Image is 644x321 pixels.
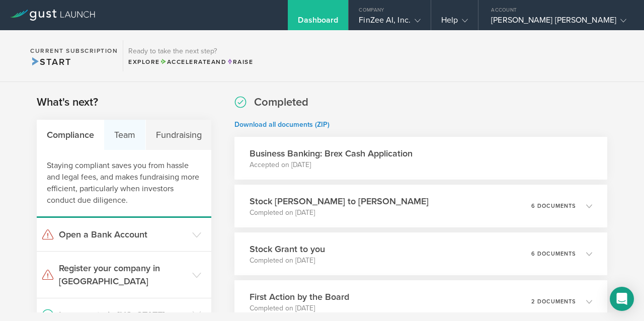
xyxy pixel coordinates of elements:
span: Raise [226,58,253,65]
h2: What's next? [37,95,98,110]
h2: Completed [254,95,308,110]
div: Dashboard [298,15,338,30]
h3: Ready to take the next step? [128,48,253,55]
p: Accepted on [DATE] [250,160,413,170]
div: Help [441,15,468,30]
div: Explore [128,57,253,66]
div: Compliance [37,120,104,150]
p: Completed on [DATE] [250,256,325,266]
h3: Business Banking: Brex Cash Application [250,147,413,160]
div: Staying compliant saves you from hassle and legal fees, and makes fundraising more efficient, par... [37,150,211,218]
h3: First Action by the Board [250,290,349,303]
h3: Open a Bank Account [59,228,187,241]
div: Fundraising [146,120,211,150]
h2: Current Subscription [30,48,118,54]
h3: Stock [PERSON_NAME] to [PERSON_NAME] [250,195,429,208]
span: Accelerate [160,58,211,65]
div: [PERSON_NAME] [PERSON_NAME] [491,15,626,30]
div: Team [104,120,145,150]
a: Download all documents (ZIP) [234,120,330,129]
span: and [160,58,227,65]
div: FinZee AI, Inc. [359,15,421,30]
span: Start [30,56,71,67]
p: 6 documents [531,251,576,257]
h3: Stock Grant to you [250,243,325,256]
p: Completed on [DATE] [250,208,429,218]
p: 6 documents [531,203,576,209]
p: 2 documents [531,299,576,304]
h3: Register your company in [GEOGRAPHIC_DATA] [59,262,187,288]
div: Ready to take the next step?ExploreAccelerateandRaise [123,40,258,71]
div: Open Intercom Messenger [610,287,634,311]
p: Completed on [DATE] [250,303,349,313]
